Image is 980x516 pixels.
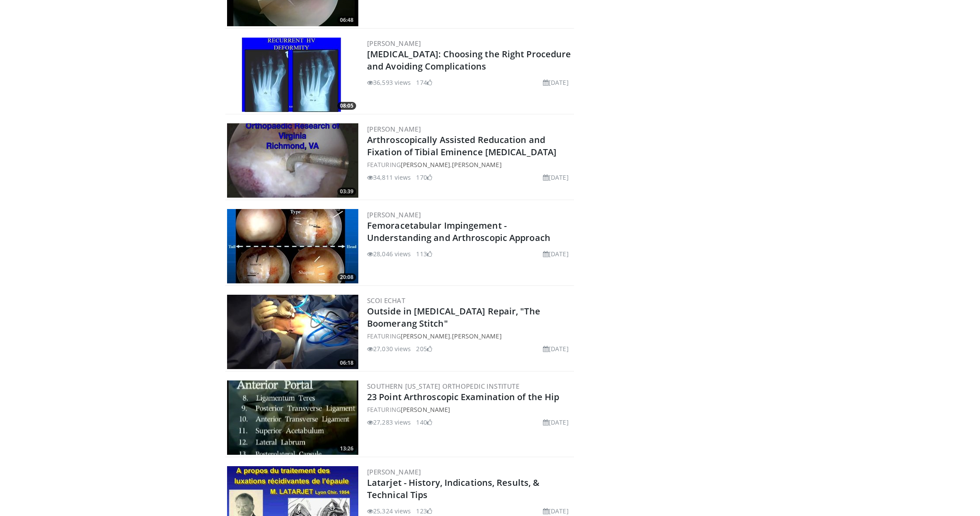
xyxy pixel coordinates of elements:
[367,173,411,182] li: 34,811 views
[543,249,569,258] li: [DATE]
[401,405,450,414] a: [PERSON_NAME]
[543,344,569,353] li: [DATE]
[401,332,450,340] a: [PERSON_NAME]
[337,445,356,453] span: 13:26
[367,78,411,87] li: 36,593 views
[543,173,569,182] li: [DATE]
[367,134,556,158] a: Arthroscopically Assisted Reducation and Fixation of Tibial Eminence [MEDICAL_DATA]
[367,220,550,244] a: Femoracetabular Impingement - Understanding and Arthroscopic Approach
[543,418,569,427] li: [DATE]
[367,160,572,169] div: FEATURING ,
[227,38,358,112] a: 08:05
[367,48,571,72] a: [MEDICAL_DATA]: Choosing the Right Procedure and Avoiding Complications
[416,249,432,258] li: 113
[416,418,432,427] li: 140
[401,160,450,169] a: [PERSON_NAME]
[367,391,559,403] a: 23 Point Arthroscopic Examination of the Hip
[227,380,358,455] a: 13:26
[367,125,421,133] a: [PERSON_NAME]
[367,305,540,329] a: Outside in [MEDICAL_DATA] Repair, "The Boomerang Stitch"
[367,39,421,48] a: [PERSON_NAME]
[337,188,356,195] span: 03:39
[367,506,411,516] li: 25,324 views
[367,382,519,390] a: Southern [US_STATE] Orthopedic Institute
[416,78,432,87] li: 174
[367,467,421,476] a: [PERSON_NAME]
[367,344,411,353] li: 27,030 views
[367,477,539,501] a: Latarjet - History, Indications, Results, & Technical Tips
[452,160,501,169] a: [PERSON_NAME]
[367,418,411,427] li: 27,283 views
[543,78,569,87] li: [DATE]
[337,359,356,367] span: 06:18
[416,173,432,182] li: 170
[367,249,411,258] li: 28,046 views
[227,209,358,283] a: 20:08
[227,380,358,455] img: oa8B-rsjN5HfbTbX4xMDoxOjBrO-I4W8.300x170_q85_crop-smart_upscale.jpg
[227,209,358,283] img: 410288_3.png.300x170_q85_crop-smart_upscale.jpg
[452,332,501,340] a: [PERSON_NAME]
[227,295,358,369] img: Vx8lr-LI9TPdNKgn5hMDoxOm1xO-1jSC.300x170_q85_crop-smart_upscale.jpg
[367,210,421,219] a: [PERSON_NAME]
[337,102,356,110] span: 08:05
[416,344,432,353] li: 205
[337,16,356,24] span: 06:48
[227,295,358,369] a: 06:18
[416,506,432,516] li: 123
[227,123,358,198] img: 321592_0000_1.png.300x170_q85_crop-smart_upscale.jpg
[227,123,358,198] a: 03:39
[227,38,358,112] img: 3c75a04a-ad21-4ad9-966a-c963a6420fc5.300x170_q85_crop-smart_upscale.jpg
[543,506,569,516] li: [DATE]
[337,273,356,281] span: 20:08
[367,331,572,341] div: FEATURING ,
[367,405,572,414] div: FEATURING
[367,296,405,305] a: SCOI eChat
